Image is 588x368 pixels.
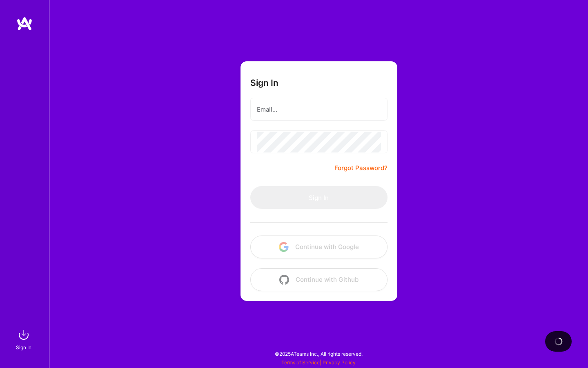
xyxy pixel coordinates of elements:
[16,343,31,352] div: Sign In
[250,78,278,88] h3: Sign In
[334,163,388,173] a: Forgot Password?
[49,343,588,364] div: © 2025 ATeams Inc., All rights reserved.
[250,268,388,291] button: Continue with Github
[281,359,356,366] span: |
[250,186,388,209] button: Sign In
[17,327,32,352] a: sign inSign In
[250,236,388,258] button: Continue with Google
[279,275,289,285] img: icon
[281,359,320,366] a: Terms of Service
[553,336,563,346] img: loading
[16,327,32,343] img: sign in
[323,359,356,366] a: Privacy Policy
[257,99,381,120] input: Email...
[16,16,33,31] img: logo
[279,242,289,252] img: icon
